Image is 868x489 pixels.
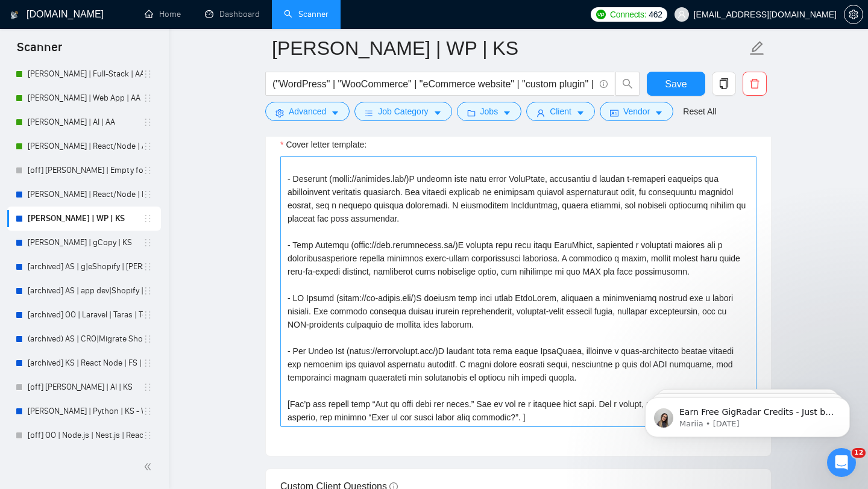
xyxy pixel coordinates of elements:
[28,62,143,86] a: [PERSON_NAME] | Full-Stack | AA
[712,72,736,96] button: copy
[143,190,153,199] span: holder
[143,382,153,392] span: holder
[655,108,663,117] span: caret-down
[749,40,765,56] span: edit
[143,142,153,151] span: holder
[145,9,181,19] a: homeHome
[743,72,767,96] button: delete
[28,303,143,327] a: [archived] OO | Laravel | Taras | Top filters
[284,9,329,19] a: searchScanner
[28,423,143,447] a: [off] OO | Node.js | Nest.js | React.js | Next.js | PHP | Laravel | WordPress | UI/UX | MO
[610,8,646,21] span: Connects:
[143,286,153,296] span: holder
[28,182,143,207] a: [PERSON_NAME] | React/Node | KS - WIP
[503,108,511,117] span: caret-down
[7,279,161,303] li: [archived] AS | app dev|Shopify | Moroz
[7,39,72,64] span: Scanner
[143,358,153,368] span: holder
[678,10,686,19] span: user
[143,310,153,320] span: holder
[7,86,161,110] li: Michael | Web App | AA
[844,5,863,24] button: setting
[683,105,716,118] a: Reset All
[649,8,662,21] span: 462
[7,423,161,447] li: [off] OO | Node.js | Nest.js | React.js | Next.js | PHP | Laravel | WordPress | UI/UX | MO
[647,72,705,96] button: Save
[28,86,143,110] a: [PERSON_NAME] | Web App | AA
[205,9,260,19] a: dashboardDashboard
[7,110,161,134] li: Michael | AI | AA
[143,262,153,272] span: holder
[536,108,545,117] span: user
[272,33,747,63] input: Scanner name...
[275,108,284,117] span: setting
[610,108,618,117] span: idcard
[596,10,606,19] img: upwork-logo.png
[28,207,143,231] a: [PERSON_NAME] | WP | KS
[28,255,143,279] a: [archived] AS | g|eShopify | [PERSON_NAME]
[467,108,476,117] span: folder
[480,105,498,118] span: Jobs
[28,279,143,303] a: [archived] AS | app dev|Shopify | [PERSON_NAME]
[576,108,585,117] span: caret-down
[7,207,161,231] li: Terry | WP | KS
[550,105,571,118] span: Client
[289,105,326,118] span: Advanced
[354,102,451,121] button: barsJob Categorycaret-down
[143,406,153,416] span: holder
[600,80,608,88] span: info-circle
[7,158,161,182] li: [off] Michael | Empty for future | AA
[143,238,153,248] span: holder
[844,10,863,19] a: setting
[600,102,673,121] button: idcardVendorcaret-down
[143,166,153,175] span: holder
[331,108,339,117] span: caret-down
[28,110,143,134] a: [PERSON_NAME] | AI | AA
[10,5,19,25] img: logo
[433,108,442,117] span: caret-down
[143,93,153,103] span: holder
[7,327,161,351] li: (archived) AS | CRO|Migrate Shopify | Moroz
[627,372,868,456] iframe: Intercom notifications message
[7,303,161,327] li: [archived] OO | Laravel | Taras | Top filters
[7,182,161,207] li: Ann | React/Node | KS - WIP
[143,214,153,223] span: holder
[526,102,595,121] button: userClientcaret-down
[844,10,863,19] span: setting
[143,461,156,473] span: double-left
[827,448,856,477] iframe: Intercom live chat
[28,158,143,182] a: [off] [PERSON_NAME] | Empty for future | AA
[28,375,143,399] a: [off] [PERSON_NAME] | AI | KS
[280,156,756,427] textarea: Cover letter template:
[7,399,161,423] li: Harry | Python | KS - WIP
[28,134,143,158] a: [PERSON_NAME] | React/Node | AA
[457,102,522,121] button: folderJobscaret-down
[143,69,153,79] span: holder
[7,62,161,86] li: Michael | Full-Stack | AA
[712,78,735,89] span: copy
[272,76,594,92] input: Search Freelance Jobs...
[852,448,866,458] span: 12
[143,117,153,127] span: holder
[28,231,143,255] a: [PERSON_NAME] | gCopy | KS
[365,108,373,117] span: bars
[7,351,161,375] li: [archived] KS | React Node | FS | Anna S. (low average paid)
[665,76,687,92] span: Save
[623,105,650,118] span: Vendor
[378,105,428,118] span: Job Category
[743,78,766,89] span: delete
[7,375,161,399] li: [off] Harry | AI | KS
[280,138,366,151] label: Cover letter template:
[28,327,143,351] a: (archived) AS | CRO|Migrate Shopify | [PERSON_NAME]
[615,72,640,96] button: search
[7,255,161,279] li: [archived] AS | g|eShopify | Moroz
[7,134,161,158] li: Michael | React/Node | AA
[616,78,639,89] span: search
[7,231,161,255] li: Alex | gCopy | KS
[143,334,153,344] span: holder
[265,102,350,121] button: settingAdvancedcaret-down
